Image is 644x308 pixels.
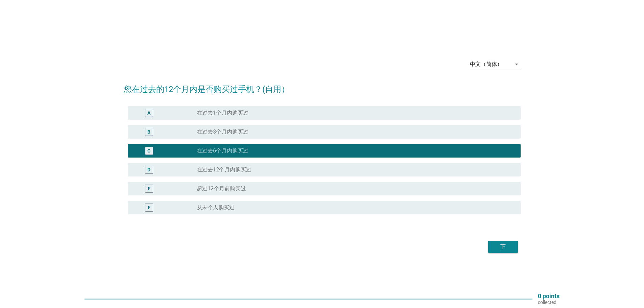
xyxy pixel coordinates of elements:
[147,147,150,154] div: C
[147,128,150,135] div: B
[197,147,248,154] label: 在过去6个月内购买过
[148,204,150,211] div: F
[488,241,518,253] button: 下
[197,110,248,116] label: 在过去1个月内购买过
[197,166,252,173] label: 在过去12个月内购买过
[512,60,521,68] i: arrow_drop_down
[147,109,150,116] div: A
[148,185,150,192] div: E
[124,76,521,95] h2: 您在过去的12个月内是否购买过手机？(自用）
[470,61,502,67] div: 中文（简体）
[197,185,246,192] label: 超过12个月前购买过
[494,243,512,251] div: 下
[147,166,150,173] div: D
[538,299,559,305] p: collected
[197,204,235,211] label: 从未个人购买过
[197,128,248,135] label: 在过去3个月内购买过
[538,293,559,299] p: 0 points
